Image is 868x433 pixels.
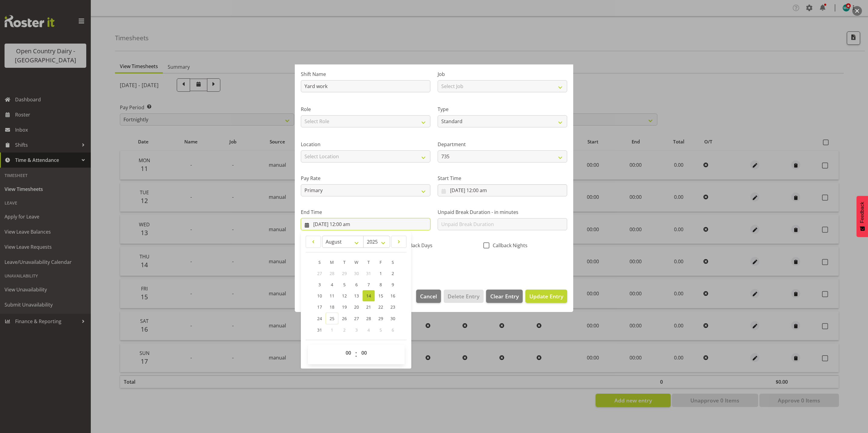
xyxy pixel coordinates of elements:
span: Feedback [860,202,865,223]
label: Shift Name [301,71,430,78]
span: 22 [378,304,383,310]
span: Delete Entry [448,292,479,300]
label: Location [301,141,430,148]
span: 8 [380,282,382,287]
span: 19 [342,304,347,310]
a: 1 [375,268,387,279]
a: 15 [375,290,387,301]
a: 22 [375,301,387,313]
label: Type [438,106,567,113]
span: 2 [343,327,346,333]
span: 31 [366,271,371,276]
span: 30 [354,271,359,276]
span: 5 [380,327,382,333]
label: Job [438,71,567,78]
span: 7 [367,282,370,287]
a: 4 [326,279,338,290]
a: 24 [314,313,326,324]
label: End Time [301,208,430,216]
a: 11 [326,290,338,301]
span: 12 [342,293,347,299]
span: Cancel [420,292,437,300]
a: 5 [338,279,350,290]
span: W [354,259,358,265]
a: 17 [314,301,326,313]
button: Update Entry [525,290,567,303]
span: 25 [330,316,334,321]
span: 3 [318,282,321,287]
a: 19 [338,301,350,313]
span: 29 [342,271,347,276]
span: 18 [330,304,334,310]
span: 21 [366,304,371,310]
span: M [330,259,334,265]
a: 30 [387,313,399,324]
a: 18 [326,301,338,313]
a: 8 [375,279,387,290]
span: 27 [354,316,359,321]
span: 6 [392,327,394,333]
span: 14 [366,293,371,299]
span: 2 [392,271,394,276]
label: Start Time [438,175,567,182]
a: 31 [314,324,326,336]
a: 26 [338,313,350,324]
input: Shift Name [301,80,430,92]
span: 20 [354,304,359,310]
a: 13 [350,290,363,301]
span: 5 [343,282,346,287]
a: 28 [363,313,375,324]
label: Unpaid Break Duration - in minutes [438,208,567,216]
button: Delete Entry [444,290,483,303]
span: 15 [378,293,383,299]
span: 29 [378,316,383,321]
span: 13 [354,293,359,299]
span: F [380,259,382,265]
span: 27 [317,271,322,276]
a: 2 [387,268,399,279]
a: 6 [350,279,363,290]
a: 9 [387,279,399,290]
span: 10 [317,293,322,299]
span: 28 [366,316,371,321]
button: Feedback - Show survey [856,196,868,237]
span: 17 [317,304,322,310]
span: 3 [355,327,358,333]
label: Department [438,141,567,148]
a: 7 [363,279,375,290]
a: 21 [363,301,375,313]
span: CallBack Days [398,242,432,248]
a: 16 [387,290,399,301]
a: 29 [375,313,387,324]
label: Pay Rate [301,175,430,182]
a: 12 [338,290,350,301]
a: 25 [326,313,338,324]
span: T [343,259,346,265]
button: Clear Entry [486,290,522,303]
a: 27 [350,313,363,324]
span: 9 [392,282,394,287]
span: 24 [317,316,322,321]
span: : [355,347,357,362]
button: Cancel [416,290,441,303]
span: 16 [390,293,395,299]
span: 30 [390,316,395,321]
a: 3 [314,279,326,290]
span: S [318,259,321,265]
a: 20 [350,301,363,313]
span: T [367,259,370,265]
input: Click to select... [301,218,430,230]
span: 28 [330,271,334,276]
span: Callback Nights [489,242,528,248]
span: 26 [342,316,347,321]
span: 6 [355,282,358,287]
span: Clear Entry [490,292,519,300]
span: 4 [367,327,370,333]
label: Role [301,106,430,113]
span: 1 [380,271,382,276]
input: Unpaid Break Duration [438,218,567,230]
a: 23 [387,301,399,313]
span: 23 [390,304,395,310]
span: Update Entry [529,293,563,300]
input: Click to select... [438,184,567,196]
